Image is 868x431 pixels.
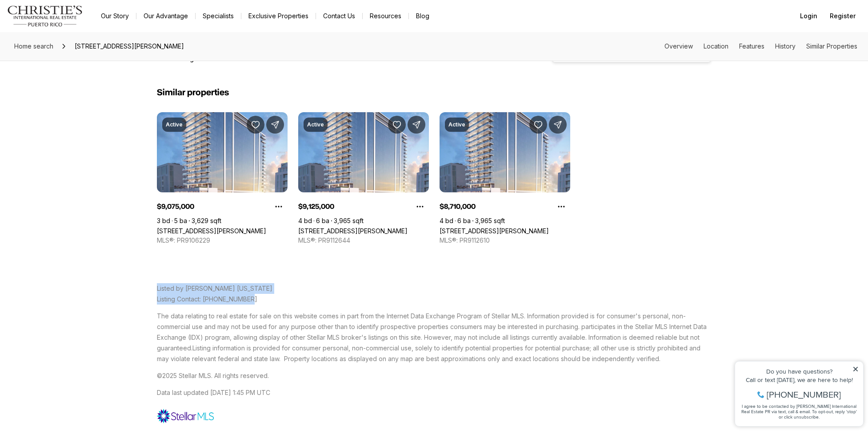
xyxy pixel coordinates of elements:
a: Exclusive Properties [241,10,316,22]
p: Active [448,121,465,128]
button: Register [824,7,861,25]
button: Save Property: 1149 ASHFORD AVENUE VANDERBILT RESIDENCES #1701 [247,116,264,134]
h2: Similar properties [157,87,229,98]
span: Listed by [PERSON_NAME] [US_STATE] [157,285,272,292]
a: Skip to: Similar Properties [806,42,857,50]
a: Blog [409,10,436,22]
span: The data relating to real estate for sale on this website comes in part from the Internet Data Ex... [157,312,707,352]
a: Specialists [196,10,241,22]
span: [PHONE_NUMBER] [36,42,111,51]
button: Share Property [408,116,425,134]
button: Contact Us [316,10,362,22]
a: 1149 ASHFORD AVENUE VANDERBILT RESIDENCES #1701, SAN JUAN PR, 00907 [157,227,266,235]
button: Share Property [549,116,567,134]
a: Resources [363,10,408,22]
span: Data last updated [DATE] 1:45 PM UTC [157,389,270,396]
a: 1149 ASHFORD AVENUE VANDERBILT RESIDENCES #902, SAN JUAN PR, 00907 [298,227,408,235]
button: Property options [552,198,570,215]
button: Share Property [266,116,284,134]
nav: Page section menu [664,43,857,50]
span: ©2025 Stellar MLS. All rights reserved. [157,372,269,379]
img: logo [7,5,83,27]
a: Skip to: History [775,42,796,50]
a: Skip to: Features [739,42,764,50]
span: Register [830,12,856,20]
a: 1149 ASHFORD AVENUE VANDERBILT RESIDENCES #1401, SAN JUAN PR, 00907 [440,227,549,235]
a: Our Advantage [136,10,195,22]
span: Login [800,12,817,20]
span: I agree to be contacted by [PERSON_NAME] International Real Estate PR via text, call & email. To ... [11,55,127,72]
p: Active [307,121,324,128]
a: Home search [11,39,57,53]
span: Home search [14,42,53,50]
button: Save Property: 1149 ASHFORD AVENUE VANDERBILT RESIDENCES #902 [388,116,406,134]
button: Save Property: 1149 ASHFORD AVENUE VANDERBILT RESIDENCES #1401 [529,116,547,134]
a: Skip to: Location [704,42,728,50]
div: Do you have questions? [9,20,128,26]
div: Call or text [DATE], we are here to help! [9,28,128,35]
a: Our Story [94,10,136,22]
button: Property options [270,198,288,215]
span: [STREET_ADDRESS][PERSON_NAME] [71,39,188,53]
span: Listing Contact: [PHONE_NUMBER] [157,295,257,303]
a: Skip to: Overview [664,42,693,50]
span: Listing information is provided for consumer personal, non-commercial use, solely to identify pot... [157,344,700,362]
button: Property options [411,198,429,215]
button: Login [795,7,823,25]
p: Active [166,121,183,128]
